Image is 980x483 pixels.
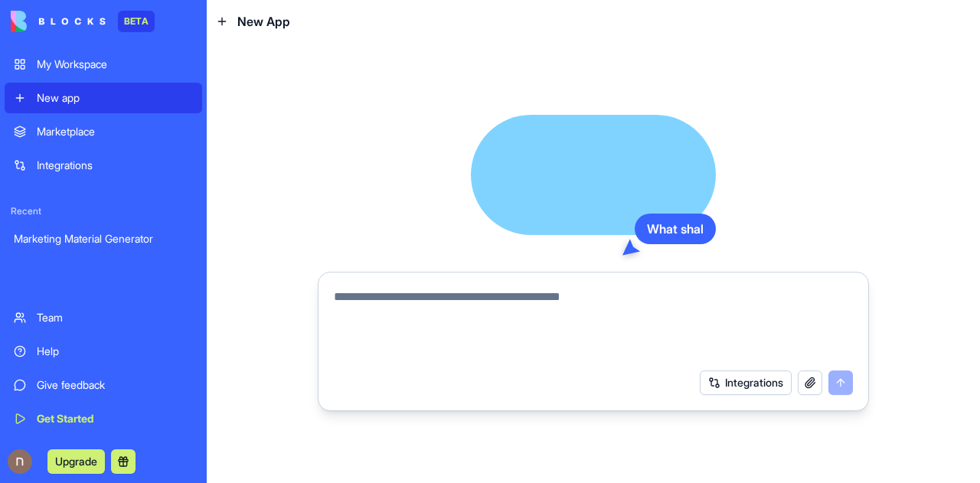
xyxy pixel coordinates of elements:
[5,370,202,400] a: Give feedback
[11,11,155,32] a: BETA
[5,116,202,147] a: Marketplace
[11,11,106,32] img: logo
[37,158,193,173] div: Integrations
[37,124,193,139] div: Marketplace
[700,370,792,395] button: Integrations
[37,310,193,325] div: Team
[37,90,193,106] div: New app
[118,11,155,32] div: BETA
[37,411,193,426] div: Get Started
[5,336,202,367] a: Help
[5,83,202,113] a: New app
[5,205,202,217] span: Recent
[5,224,202,254] a: Marketing Material Generator
[37,344,193,359] div: Help
[37,377,193,393] div: Give feedback
[5,49,202,80] a: My Workspace
[635,214,716,244] div: What shal
[5,150,202,181] a: Integrations
[5,403,202,434] a: Get Started
[47,453,105,468] a: Upgrade
[237,12,290,31] span: New App
[14,231,193,246] div: Marketing Material Generator
[5,302,202,333] a: Team
[8,449,32,474] img: ACg8ocKGjMmNX7SB0bXdn6W3MRy06geVgqMF4MFGkdwaUqGSGq_BEA=s96-c
[37,57,193,72] div: My Workspace
[47,449,105,474] button: Upgrade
